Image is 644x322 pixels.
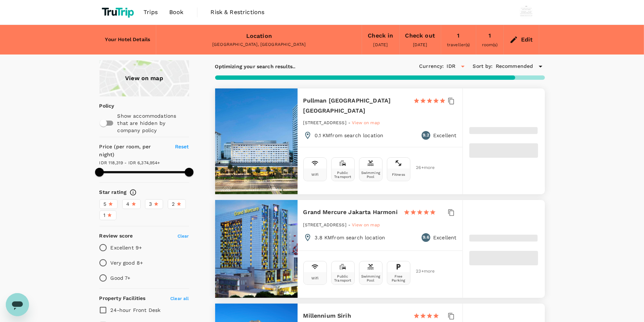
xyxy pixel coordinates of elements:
[162,41,356,48] div: [GEOGRAPHIC_DATA], [GEOGRAPHIC_DATA]
[473,62,493,70] h6: Sort by :
[99,102,104,109] p: Policy
[311,173,319,177] div: Wifi
[374,42,388,47] span: [DATE]
[447,42,470,47] span: traveller(s)
[315,132,384,139] p: 0.1 KM from search location
[311,276,319,280] div: Wifi
[521,35,533,45] div: Edit
[416,269,427,274] span: 23 + more
[99,160,160,165] span: IDR 118,319 - IDR 6,374,954+
[352,119,380,125] a: View on map
[104,212,106,219] span: 1
[99,295,146,303] h6: Property Facilities
[368,31,393,41] div: Check in
[111,259,143,266] p: Very good 8+
[99,143,167,159] h6: Price (per room, per night)
[405,31,435,41] div: Check out
[361,274,381,282] div: Swimming Pool
[419,62,444,70] h6: Currency :
[423,234,429,241] span: 9.6
[392,173,405,177] div: Fitness
[6,293,29,316] iframe: Button to launch messaging window
[361,171,381,179] div: Swimming Pool
[433,132,456,139] p: Excellent
[416,165,427,170] span: 26 + more
[99,4,138,20] img: TruTrip logo
[413,42,427,47] span: [DATE]
[457,31,460,41] div: 1
[99,60,189,96] a: View on map
[333,171,353,179] div: Public Transport
[111,274,131,282] p: Good 7+
[496,62,533,70] span: Recommended
[144,8,158,17] span: Trips
[111,244,142,251] p: Excellent 9+
[170,296,189,301] span: Clear all
[246,31,272,41] div: Location
[519,5,533,19] img: Wisnu Wiranata
[104,200,107,208] span: 5
[303,96,408,116] h6: Pullman [GEOGRAPHIC_DATA] [GEOGRAPHIC_DATA]
[482,42,498,47] span: room(s)
[389,274,409,282] div: Free Parking
[149,200,152,208] span: 3
[303,207,398,217] h6: Grand Mercure Jakarta Harmoni
[315,234,385,241] p: 3.8 KM from search location
[118,112,188,134] p: Show accommodations that are hidden by company policy
[169,8,184,17] span: Book
[348,120,352,125] span: -
[178,234,189,239] span: Clear
[215,63,296,70] p: Optimizing your search results..
[423,132,429,139] span: 9.2
[433,234,456,241] p: Excellent
[458,61,468,71] button: Open
[489,31,491,41] div: 1
[99,188,127,196] h6: Star rating
[172,200,175,208] span: 2
[175,144,189,149] span: Reset
[211,8,265,17] span: Risk & Restrictions
[129,189,137,196] svg: Star ratings are awarded to properties to represent the quality of services, facilities, and amen...
[99,232,133,240] h6: Review score
[348,222,352,227] span: -
[333,274,353,282] div: Public Transport
[303,222,346,227] span: [STREET_ADDRESS]
[352,222,380,227] a: View on map
[105,36,150,44] h6: Your Hotel Details
[303,120,346,125] span: [STREET_ADDRESS]
[352,222,380,227] span: View on map
[127,200,130,208] span: 4
[111,307,161,313] span: 24-hour Front Desk
[352,120,380,125] span: View on map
